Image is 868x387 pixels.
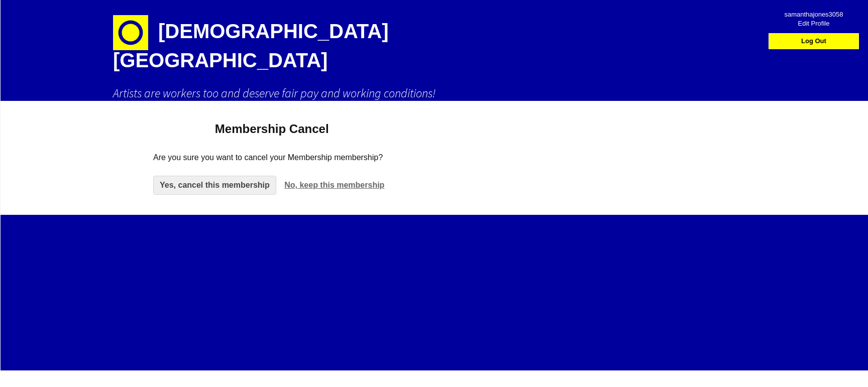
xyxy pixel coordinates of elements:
p: Are you sure you want to cancel your Membership membership? [153,152,390,164]
h1: Membership Cancel [153,121,390,137]
a: Yes, cancel this membership [153,176,276,195]
img: circle-e1448293145835.png [113,15,148,50]
span: samanthajones3058 [778,7,849,16]
h2: Artists are workers too and deserve fair pay and working conditions! [113,85,756,101]
span: Edit Profile [778,16,849,25]
a: Log Out [771,34,856,49]
a: No, keep this membership [278,176,390,194]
